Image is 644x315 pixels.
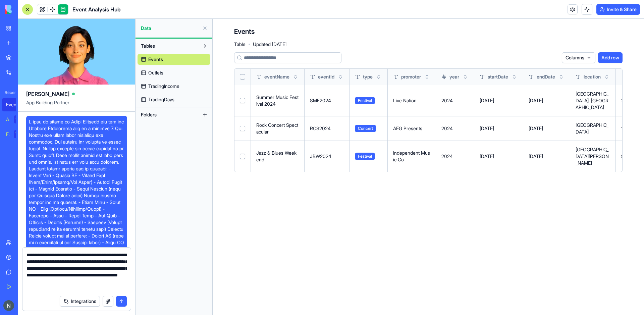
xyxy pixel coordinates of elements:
[529,153,565,160] p: [DATE]
[598,52,623,63] button: Add row
[138,41,200,51] button: Tables
[240,74,245,80] button: Select all
[26,90,69,98] span: [PERSON_NAME]
[60,296,100,307] button: Integrations
[401,73,421,80] span: promoter
[529,125,565,132] p: [DATE]
[6,101,25,108] div: Event Analysis Hub
[355,153,375,160] span: Festival
[248,39,250,50] span: ·
[576,91,610,111] p: [GEOGRAPHIC_DATA], [GEOGRAPHIC_DATA]
[138,94,210,105] a: TradingDays
[234,27,255,36] h4: Events
[253,41,286,48] span: Updated [DATE]
[480,97,518,104] p: [DATE]
[141,111,157,118] span: Folders
[511,73,518,80] button: Toggle sort
[264,73,289,80] span: eventName
[240,126,245,131] button: Select row
[14,130,25,138] div: TRY
[6,131,9,138] div: Feedback Form
[621,98,641,103] span: 2750000
[148,56,163,63] span: Events
[310,125,344,132] p: RCS2024
[441,98,453,103] span: 2024
[621,153,639,159] span: 920000
[576,122,610,135] p: [GEOGRAPHIC_DATA]
[449,73,459,80] span: year
[2,113,29,126] a: AI Logo GeneratorTRY
[138,54,210,65] a: Events
[355,97,375,104] span: Festival
[292,73,299,80] button: Toggle sort
[2,127,29,141] a: Feedback FormTRY
[148,83,179,90] span: TradingIncome
[2,90,16,95] span: Recent
[318,73,334,80] span: eventId
[558,73,565,80] button: Toggle sort
[138,109,200,120] button: Folders
[393,125,430,132] p: AEG Presents
[234,41,246,48] span: Table
[138,81,210,92] a: TradingIncome
[621,125,640,131] span: 1950000
[562,52,595,63] button: Columns
[256,94,299,107] p: Summer Music Festival 2024
[393,97,430,104] p: Live Nation
[480,125,518,132] p: [DATE]
[576,146,610,166] p: [GEOGRAPHIC_DATA][PERSON_NAME]
[6,116,9,123] div: AI Logo Generator
[2,98,29,111] a: Event Analysis Hub
[529,97,565,104] p: [DATE]
[310,153,344,160] p: JBW2024
[26,99,127,111] span: App Building Partner
[72,5,121,13] span: Event Analysis Hub
[14,115,25,123] div: TRY
[256,150,299,163] p: Jazz & Blues Weekend
[537,73,555,80] span: endDate
[441,125,453,131] span: 2024
[375,73,382,80] button: Toggle sort
[596,4,640,15] button: Invite & Share
[355,125,376,132] span: Concert
[603,73,610,80] button: Toggle sort
[488,73,508,80] span: startDate
[424,73,430,80] button: Toggle sort
[141,43,155,49] span: Tables
[3,300,14,311] img: ACg8ocL1vD7rAQ2IFbhM59zu4LmKacefKTco8m5b5FOE3v_IX66Kcw=s96-c
[310,97,344,104] p: SMF2024
[584,73,601,80] span: location
[441,153,453,159] span: 2024
[148,69,163,76] span: Outlets
[462,73,469,80] button: Toggle sort
[141,25,200,32] span: Data
[337,73,344,80] button: Toggle sort
[363,73,373,80] span: type
[240,98,245,103] button: Select row
[5,5,46,14] img: logo
[240,154,245,159] button: Select row
[138,67,210,78] a: Outlets
[148,96,174,103] span: TradingDays
[393,150,430,163] p: Independent Music Co
[480,153,518,160] p: [DATE]
[256,122,299,135] p: Rock Concert Spectacular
